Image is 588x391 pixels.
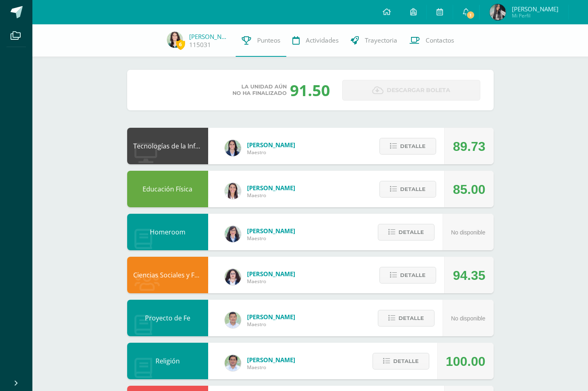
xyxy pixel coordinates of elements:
[225,183,241,199] img: 68dbb99899dc55733cac1a14d9d2f825.png
[373,353,429,370] button: Detalle
[290,79,330,101] div: 91.50
[247,313,295,321] span: [PERSON_NAME]
[379,181,436,198] button: Detalle
[247,321,295,328] span: Maestro
[387,80,450,100] span: Descargar boleta
[451,229,486,236] span: No disponible
[512,5,558,13] span: [PERSON_NAME]
[247,149,295,156] span: Maestro
[189,41,211,49] a: 115031
[247,278,295,285] span: Maestro
[189,32,230,41] a: [PERSON_NAME]
[247,235,295,242] span: Maestro
[453,171,485,208] div: 85.00
[378,224,435,241] button: Detalle
[379,138,436,155] button: Detalle
[306,36,339,45] span: Actividades
[512,12,558,19] span: Mi Perfil
[225,355,241,371] img: f767cae2d037801592f2ba1a5db71a2a.png
[466,11,475,19] span: 1
[490,4,506,20] img: fc1d7358278b5ecfd922354b5b0256cd.png
[225,312,241,328] img: 585d333ccf69bb1c6e5868c8cef08dba.png
[378,310,435,327] button: Detalle
[247,192,295,199] span: Maestro
[127,257,208,293] div: Ciencias Sociales y Formación Ciudadana
[400,182,426,197] span: Detalle
[225,140,241,156] img: 7489ccb779e23ff9f2c3e89c21f82ed0.png
[127,214,208,250] div: Homeroom
[232,84,287,97] span: La unidad aún no ha finalizado
[257,36,280,45] span: Punteos
[379,267,436,284] button: Detalle
[400,268,426,283] span: Detalle
[236,24,286,57] a: Punteos
[398,311,424,326] span: Detalle
[167,32,183,48] img: 5bbe86d4d7762fae058e8c03bcaf5b65.png
[247,141,295,149] span: [PERSON_NAME]
[127,343,208,379] div: Religión
[426,36,454,45] span: Contactos
[453,257,485,294] div: 94.35
[247,227,295,235] span: [PERSON_NAME]
[400,139,426,154] span: Detalle
[127,128,208,164] div: Tecnologías de la Información y Comunicación: Computación
[247,184,295,192] span: [PERSON_NAME]
[451,315,486,322] span: No disponible
[393,354,419,369] span: Detalle
[247,364,295,371] span: Maestro
[247,356,295,364] span: [PERSON_NAME]
[446,343,486,380] div: 100.00
[127,171,208,207] div: Educación Física
[225,269,241,285] img: ba02aa29de7e60e5f6614f4096ff8928.png
[176,39,185,49] span: 6
[286,24,345,57] a: Actividades
[365,36,397,45] span: Trayectoria
[398,225,424,240] span: Detalle
[247,270,295,278] span: [PERSON_NAME]
[403,24,460,57] a: Contactos
[345,24,403,57] a: Trayectoria
[127,300,208,336] div: Proyecto de Fe
[225,226,241,242] img: 01c6c64f30021d4204c203f22eb207bb.png
[453,128,485,165] div: 89.73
